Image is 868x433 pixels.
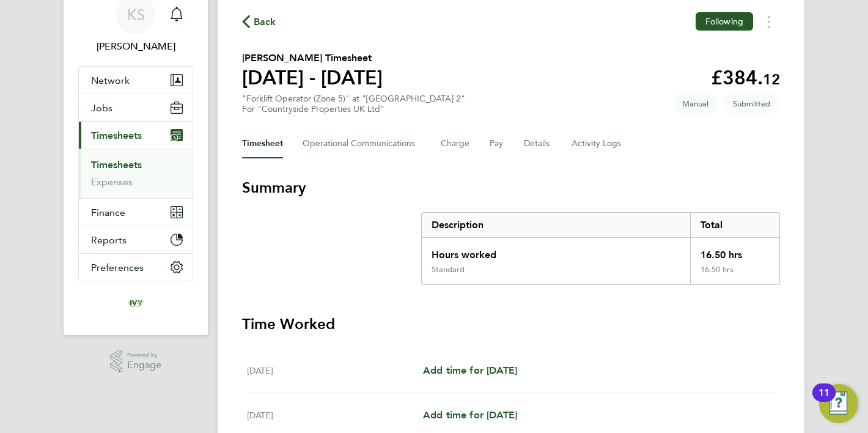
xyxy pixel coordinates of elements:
[421,212,780,285] div: Summary
[690,238,779,265] div: 16.50 hrs
[432,265,465,275] div: Standard
[524,129,552,158] button: Details
[91,130,142,141] span: Timesheets
[723,94,780,114] span: This timesheet is Submitted.
[711,66,780,89] app-decimal: £384.
[690,213,779,237] div: Total
[672,94,718,114] span: This timesheet was manually created.
[242,51,383,65] h2: [PERSON_NAME] Timesheet
[242,94,465,114] div: "Forklift Operator (Zone 5)" at "[GEOGRAPHIC_DATA] 2"
[91,102,112,114] span: Jobs
[91,207,125,218] span: Finance
[127,360,161,371] span: Engage
[242,65,383,90] h1: [DATE] - [DATE]
[819,384,858,423] button: Open Resource Center, 11 new notifications
[242,14,276,29] button: Back
[303,129,421,158] button: Operational Communications
[126,294,145,313] img: ivyresourcegroup-logo-retina.png
[705,16,743,27] span: Following
[79,149,193,198] div: Timesheets
[572,129,623,158] button: Activity Logs
[91,75,130,86] span: Network
[91,234,127,246] span: Reports
[91,159,142,171] a: Timesheets
[127,350,161,360] span: Powered by
[818,393,829,409] div: 11
[110,350,162,373] a: Powered byEngage
[127,7,145,23] span: KS
[78,294,193,313] a: Go to home page
[79,254,193,281] button: Preferences
[79,226,193,253] button: Reports
[242,104,465,114] div: For "Countryside Properties UK Ltd"
[79,122,193,149] button: Timesheets
[758,12,780,31] button: Timesheets Menu
[423,365,517,376] span: Add time for [DATE]
[422,213,690,237] div: Description
[422,238,690,265] div: Hours worked
[441,129,470,158] button: Charge
[247,408,423,423] div: [DATE]
[79,199,193,226] button: Finance
[79,94,193,121] button: Jobs
[490,129,504,158] button: Pay
[91,176,133,188] a: Expenses
[696,12,753,31] button: Following
[254,15,276,29] span: Back
[423,408,517,423] a: Add time for [DATE]
[763,70,780,88] span: 12
[242,129,283,158] button: Timesheet
[242,178,780,198] h3: Summary
[242,314,780,334] h3: Time Worked
[423,409,517,421] span: Add time for [DATE]
[78,39,193,54] span: Keaton Simpson
[690,265,779,284] div: 16.50 hrs
[91,262,144,273] span: Preferences
[247,363,423,378] div: [DATE]
[79,67,193,94] button: Network
[423,363,517,378] a: Add time for [DATE]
